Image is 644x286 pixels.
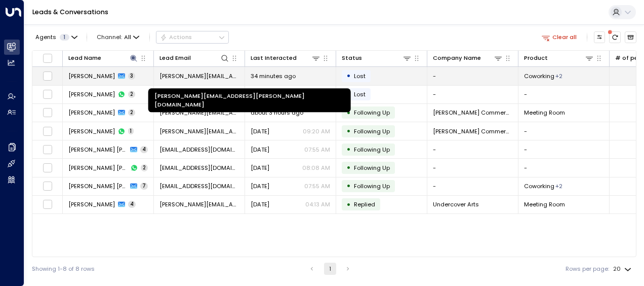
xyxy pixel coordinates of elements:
span: 1 [128,128,134,135]
div: Day office,Private Office [555,182,562,190]
div: Last Interacted [251,53,320,63]
span: Undercover Arts [433,200,479,208]
span: Nick Nick [68,164,128,172]
span: Yesterday [251,127,269,135]
nav: pagination navigation [305,263,354,275]
span: Oct 08, 2025 [251,182,269,190]
span: 2 [128,91,135,98]
td: - [518,122,610,140]
p: 09:20 AM [303,127,330,135]
span: Toggle select row [43,181,53,191]
div: • [346,142,351,156]
span: 4 [140,146,148,153]
td: - [518,86,610,103]
span: Nick Twigg [68,127,115,135]
span: 7 [140,183,148,190]
div: Lead Email [159,53,229,63]
td: - [518,140,610,158]
span: Following Up [354,109,390,117]
span: Toggle select row [43,163,53,173]
span: Meeting Room [524,200,565,208]
span: Chaston Commercial [433,109,512,117]
span: Coworking [524,182,554,190]
td: - [427,159,518,176]
div: Status [342,53,412,63]
button: Channel:All [94,31,143,43]
span: Agents [35,34,56,40]
a: Leads & Conversations [32,8,108,16]
span: Nick Twigg [68,109,115,117]
div: Company Name [433,53,481,63]
button: Agents1 [32,31,80,43]
span: Channel: [94,31,143,43]
span: Chaston Commercial [433,127,512,135]
span: Nick Davidson [68,90,115,98]
td: - [427,67,518,85]
div: Last Interacted [251,53,297,63]
span: Toggle select all [43,53,53,63]
div: • [346,198,351,211]
label: Rows per page: [566,265,609,273]
span: nickhan06@163.com [159,182,239,190]
span: Oct 01, 2025 [251,200,269,208]
span: Following Up [354,164,390,172]
span: All [124,34,131,41]
span: nickhan06@163.com [159,146,239,154]
div: Status [342,53,362,63]
span: Toggle select row [43,199,53,209]
span: Following Up [354,146,390,154]
span: There are new threads available. Refresh the grid to view the latest updates. [609,31,621,43]
div: • [346,179,351,193]
span: Lost [354,72,366,80]
span: nick@undercover-arts.com [159,200,239,208]
button: Clear all [538,31,580,43]
span: Toggle select row [43,126,53,136]
span: 3 [128,73,135,80]
div: [PERSON_NAME][EMAIL_ADDRESS][PERSON_NAME][DOMAIN_NAME] [148,89,351,113]
span: Nick Davidson [68,72,115,80]
div: Actions [160,33,192,41]
div: Lead Email [159,53,191,63]
span: nickhan06@163.com [159,164,239,172]
div: Button group with a nested menu [156,31,229,43]
span: Lost [354,90,366,98]
span: Oct 09, 2025 [251,164,269,172]
span: Following Up [354,182,390,190]
span: Toggle select row [43,71,53,81]
span: nicholas.davidson@gmail.com [159,72,239,80]
p: 04:13 AM [305,200,330,208]
div: Showing 1-8 of 8 rows [32,265,95,273]
button: Archived Leads [625,31,636,43]
span: Meeting Room [524,109,565,117]
p: 08:08 AM [302,164,330,172]
span: Nick Nick [68,182,127,190]
p: 07:55 AM [304,182,330,190]
span: Toggle select row [43,108,53,118]
p: 07:55 AM [304,146,330,154]
span: Toggle select row [43,145,53,155]
div: Dedicated Desk,Private Office [555,72,562,80]
div: Lead Name [68,53,138,63]
span: nick@chastoncommercial.co.uk [159,127,239,135]
td: - [427,140,518,158]
td: - [427,86,518,103]
span: 2 [141,164,148,171]
span: Toggle select row [43,89,53,99]
td: - [427,177,518,195]
div: Product [524,53,548,63]
div: Company Name [433,53,503,63]
span: 4 [128,201,136,208]
div: Lead Name [68,53,101,63]
td: - [518,159,610,176]
span: Replied [354,200,375,208]
span: 1 [60,34,69,41]
div: Product [524,53,594,63]
div: • [346,69,351,83]
button: Customize [594,31,606,43]
button: Actions [156,31,229,43]
div: • [346,124,351,138]
button: page 1 [324,263,336,275]
span: 34 minutes ago [251,72,296,80]
span: Coworking [524,72,554,80]
span: 2 [128,109,135,116]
